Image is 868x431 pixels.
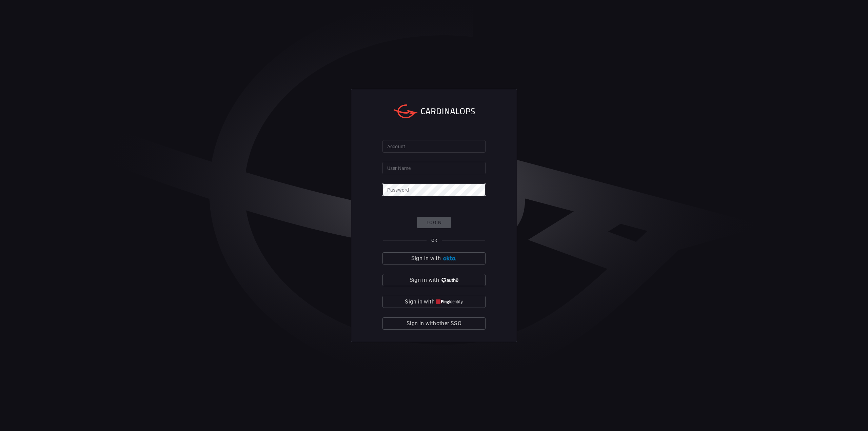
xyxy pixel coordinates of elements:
img: quu4iresuhQAAAABJRU5ErkJggg== [436,299,463,305]
span: Sign in with other SSO [407,319,461,328]
button: Sign in with [382,274,486,286]
input: Type your user name [382,162,486,174]
span: Sign in with [405,297,434,307]
button: Sign in with [382,296,486,308]
span: Sign in with [410,275,439,285]
img: vP8Hhh4KuCH8AavWKdZY7RZgAAAAASUVORK5CYII= [440,278,458,283]
button: Sign in withother SSO [382,317,486,330]
button: Sign in with [382,252,486,265]
input: Type your account [382,140,486,153]
span: Sign in with [411,254,441,263]
img: Ad5vKXme8s1CQAAAABJRU5ErkJggg== [442,256,457,261]
span: OR [431,238,437,243]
